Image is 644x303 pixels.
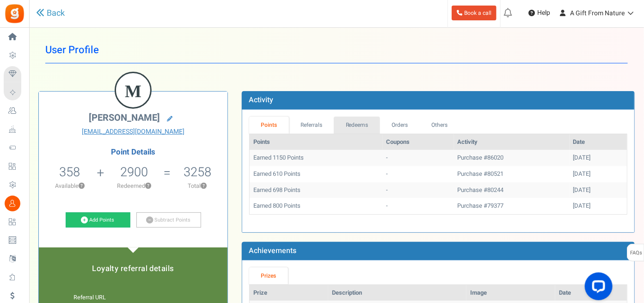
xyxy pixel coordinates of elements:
[249,117,289,134] a: Points
[66,212,130,228] a: Add Points
[555,285,627,301] th: Date
[535,8,550,18] span: Help
[184,165,211,179] h5: 3258
[454,166,570,182] td: Purchase #80521
[570,134,627,150] th: Date
[136,212,201,228] a: Subtract Points
[249,94,273,105] b: Activity
[383,134,454,150] th: Coupons
[250,285,328,301] th: Prize
[380,117,420,134] a: Orders
[4,3,25,24] img: Gratisfaction
[89,111,160,124] span: [PERSON_NAME]
[454,134,570,150] th: Activity
[201,183,207,189] button: ?
[116,73,150,109] figcaption: M
[334,117,380,134] a: Redeems
[145,183,151,189] button: ?
[39,148,227,156] h4: Point Details
[452,6,497,20] a: Book a call
[454,198,570,214] td: Purchase #79377
[250,182,383,198] td: Earned 698 Points
[250,134,383,150] th: Points
[383,182,454,198] td: -
[249,267,288,284] a: Prizes
[466,285,555,301] th: Image
[250,166,383,182] td: Earned 610 Points
[249,245,296,256] b: Achievements
[573,202,623,210] div: [DATE]
[250,198,383,214] td: Earned 800 Points
[573,170,623,179] div: [DATE]
[289,117,334,134] a: Referrals
[48,265,218,273] h5: Loyalty referral details
[45,37,628,63] h1: User Profile
[630,244,642,262] span: FAQs
[573,186,623,195] div: [DATE]
[74,295,193,301] h6: Referral URL
[383,150,454,166] td: -
[172,182,223,190] p: Total
[454,182,570,198] td: Purchase #80244
[250,150,383,166] td: Earned 1150 Points
[46,127,221,136] a: [EMAIL_ADDRESS][DOMAIN_NAME]
[525,6,554,20] a: Help
[120,165,148,179] h5: 2900
[105,182,163,190] p: Redeemed
[328,285,466,301] th: Description
[383,198,454,214] td: -
[570,8,625,18] span: A Gift From Nature
[43,182,96,190] p: Available
[383,166,454,182] td: -
[79,183,85,189] button: ?
[573,154,623,162] div: [DATE]
[454,150,570,166] td: Purchase #86020
[60,163,80,181] span: 358
[420,117,460,134] a: Others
